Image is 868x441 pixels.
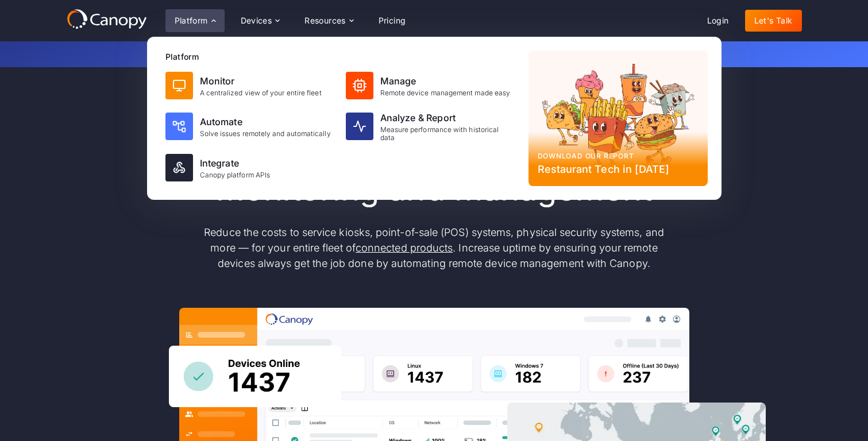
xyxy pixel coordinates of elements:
[165,9,225,32] div: Platform
[232,9,289,32] div: Devices
[380,111,515,125] div: Analyze & Report
[304,17,346,25] div: Resources
[147,37,722,200] nav: Platform
[369,10,415,32] a: Pricing
[161,149,339,186] a: IntegrateCanopy platform APIs
[380,126,515,142] div: Measure performance with historical data
[200,89,322,97] div: A centralized view of your entire fleet
[356,242,453,254] a: connected products
[200,74,322,88] div: Monitor
[200,115,331,129] div: Automate
[193,225,676,271] p: Reduce the costs to service kiosks, point-of-sale (POS) systems, physical security systems, and m...
[161,67,339,104] a: MonitorA centralized view of your entire fleet
[175,17,208,25] div: Platform
[341,106,519,147] a: Analyze & ReportMeasure performance with historical data
[169,346,341,407] img: Canopy sees how many devices are online
[538,161,699,177] div: Restaurant Tech in [DATE]
[200,156,271,170] div: Integrate
[161,106,339,147] a: AutomateSolve issues remotely and automatically
[538,151,699,161] div: Download our report
[200,171,271,179] div: Canopy platform APIs
[698,10,738,32] a: Login
[341,67,519,104] a: ManageRemote device management made easy
[745,10,802,32] a: Let's Talk
[380,74,511,88] div: Manage
[295,9,362,32] div: Resources
[165,51,519,63] div: Platform
[528,51,708,186] a: Download our reportRestaurant Tech in [DATE]
[380,89,511,97] div: Remote device management made easy
[241,17,272,25] div: Devices
[200,130,331,138] div: Solve issues remotely and automatically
